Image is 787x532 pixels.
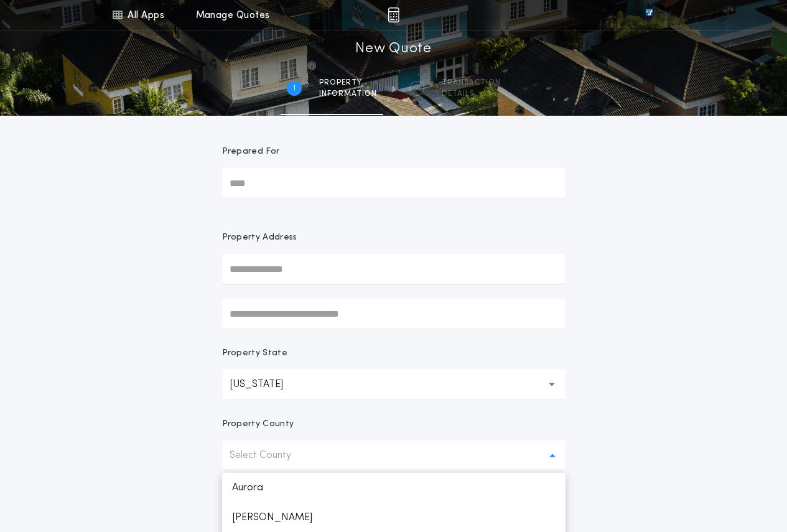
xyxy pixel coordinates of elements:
p: Select County [230,448,311,463]
p: Property Address [222,231,566,244]
p: Prepared For [222,146,280,158]
img: vs-icon [623,9,675,21]
p: Property County [222,418,294,431]
button: Select County [222,441,566,470]
h2: 1 [293,83,296,93]
span: information [319,89,377,99]
button: [US_STATE] [222,370,566,399]
p: Property State [222,347,287,360]
span: Property [319,78,377,88]
h2: 2 [414,83,419,93]
p: [US_STATE] [230,377,303,392]
input: Prepared For [222,168,566,198]
h1: New Quote [355,39,431,59]
span: Transaction [442,78,501,88]
img: img [388,7,399,22]
span: details [442,89,501,99]
p: Aurora [222,473,566,503]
